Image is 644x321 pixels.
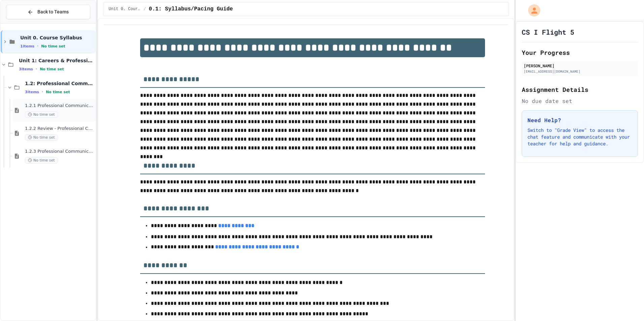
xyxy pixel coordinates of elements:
[109,6,141,12] span: Unit 0. Course Syllabus
[25,134,58,141] span: No time set
[37,43,38,49] span: •
[527,116,632,124] h3: Need Help?
[41,44,65,48] span: No time set
[25,103,94,109] span: 1.2.1 Professional Communication
[20,44,34,48] span: 1 items
[19,67,33,71] span: 3 items
[25,80,94,86] span: 1.2: Professional Communication
[25,157,58,164] span: No time set
[149,5,233,13] span: 0.1: Syllabus/Pacing Guide
[144,6,146,12] span: /
[25,149,94,154] span: 1.2.3 Professional Communication Challenge
[522,97,638,105] div: No due date set
[524,63,636,69] div: [PERSON_NAME]
[522,48,638,57] h2: Your Progress
[46,90,70,94] span: No time set
[36,66,37,72] span: •
[19,58,94,64] span: Unit 1: Careers & Professionalism
[40,67,64,71] span: No time set
[524,69,636,74] div: [EMAIL_ADDRESS][DOMAIN_NAME]
[522,85,638,94] h2: Assignment Details
[527,127,632,147] p: Switch to "Grade View" to access the chat feature and communicate with your teacher for help and ...
[6,5,90,19] button: Back to Teams
[522,27,574,37] h1: CS I Flight 5
[20,35,94,41] span: Unit 0. Course Syllabus
[25,111,58,118] span: No time set
[25,126,94,132] span: 1.2.2 Review - Professional Communication
[37,8,69,15] span: Back to Teams
[25,90,39,94] span: 3 items
[521,3,542,18] div: My Account
[42,89,43,95] span: •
